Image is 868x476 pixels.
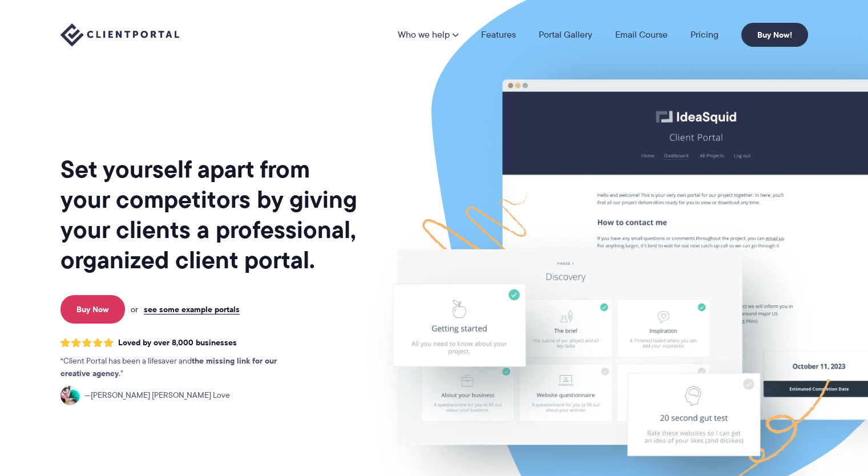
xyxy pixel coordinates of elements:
[118,338,237,348] span: Loved by over 8,000 businesses
[144,304,240,314] a: see some example portals
[60,354,277,380] strong: the missing link for our creative agency
[741,23,808,47] a: Buy Now!
[60,355,300,380] p: Client Portal has been a lifesaver and .
[84,389,230,402] span: [PERSON_NAME] [PERSON_NAME] Love
[131,304,138,314] span: or
[60,154,360,275] h1: Set yourself apart from your competitors by giving your clients a professional, organized client ...
[398,30,458,39] a: Who we help
[691,30,718,39] a: Pricing
[60,295,125,324] a: Buy Now
[539,30,592,39] a: Portal Gallery
[615,30,668,39] a: Email Course
[481,30,516,39] a: Features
